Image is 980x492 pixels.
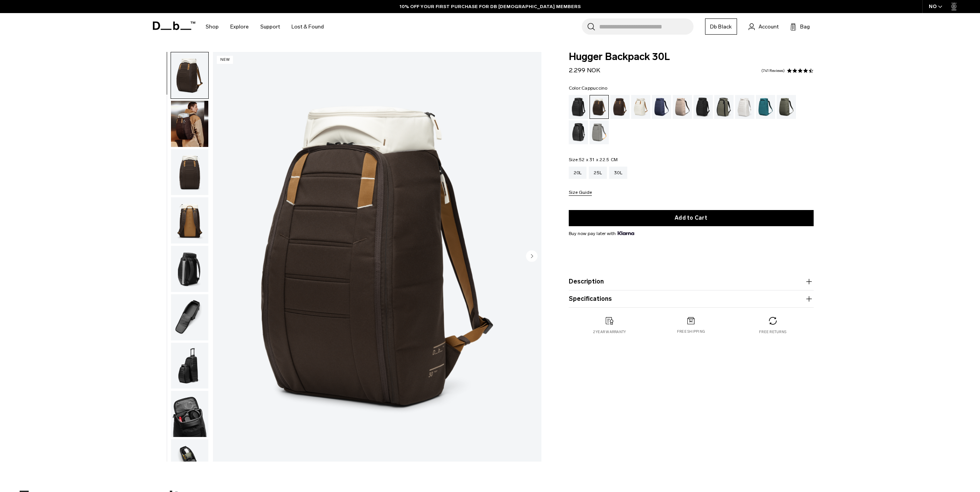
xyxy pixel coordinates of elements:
button: Size Guide [569,190,592,196]
img: Hugger Backpack 30L Cappuccino [171,197,208,243]
a: Reflective Black [569,120,588,144]
a: Lost & Found [291,13,324,40]
legend: Color: [569,86,608,90]
a: Explore [230,13,249,40]
button: Hugger Backpack 30L Cappuccino [171,100,209,147]
span: Account [759,23,779,31]
span: Buy now pay later with [569,230,634,237]
button: Specifications [569,294,814,304]
a: 25L [589,167,607,179]
button: Hugger Backpack 30L Cappuccino [171,294,209,341]
button: Bag [790,22,810,31]
button: Hugger Backpack 30L Cappuccino [171,52,209,99]
span: Bag [800,23,810,31]
img: {"height" => 20, "alt" => "Klarna"} [618,231,634,235]
a: Moss Green [777,95,796,119]
button: Description [569,277,814,286]
button: Hugger Backpack 30L Cappuccino [171,245,209,292]
span: 52 x 31 x 22.5 CM [579,157,618,162]
img: Hugger Backpack 30L Cappuccino [171,149,208,195]
li: 1 / 10 [213,52,541,462]
img: Hugger Backpack 30L Cappuccino [171,391,208,437]
img: Hugger Backpack 30L Cappuccino [171,246,208,292]
a: Espresso [610,95,630,119]
img: Hugger Backpack 30L Cappuccino [171,101,208,147]
button: Hugger Backpack 30L Cappuccino [171,149,209,196]
a: Midnight Teal [756,95,775,119]
span: 2.299 NOK [569,67,600,74]
button: Hugger Backpack 30L Cappuccino [171,342,209,389]
span: Cappuccino [581,85,608,91]
a: Clean Slate [735,95,754,119]
a: Cappuccino [590,95,609,119]
img: Hugger Backpack 30L Cappuccino [171,294,208,340]
button: Hugger Backpack 30L Cappuccino [171,390,209,437]
a: Oatmilk [631,95,650,119]
p: Free returns [759,329,786,335]
img: Hugger Backpack 30L Cappuccino [171,52,208,98]
nav: Main Navigation [200,13,330,40]
p: 2 year warranty [593,329,626,335]
legend: Size: [569,157,618,162]
a: Forest Green [714,95,734,119]
a: Black Out [569,95,588,119]
span: Hugger Backpack 30L [569,52,814,62]
button: Hugger Backpack 30L Cappuccino [171,439,209,486]
img: Hugger Backpack 30L Cappuccino [171,439,208,485]
img: Hugger Backpack 30L Cappuccino [171,343,208,389]
a: Blue Hour [652,95,671,119]
p: New [217,56,233,64]
a: 10% OFF YOUR FIRST PURCHASE FOR DB [DEMOGRAPHIC_DATA] MEMBERS [400,3,581,10]
a: 30L [609,167,627,179]
button: Hugger Backpack 30L Cappuccino [171,197,209,244]
a: Charcoal Grey [694,95,713,119]
a: Sand Grey [590,120,609,144]
a: Account [749,22,779,31]
p: Free shipping [677,329,705,334]
a: Support [260,13,280,40]
a: Fogbow Beige [673,95,692,119]
a: Shop [206,13,219,40]
a: 20L [569,167,587,179]
img: Hugger Backpack 30L Cappuccino [213,52,541,462]
button: Next slide [526,250,538,263]
button: Add to Cart [569,210,814,226]
a: 741 reviews [761,69,785,73]
a: Db Black [705,18,737,35]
